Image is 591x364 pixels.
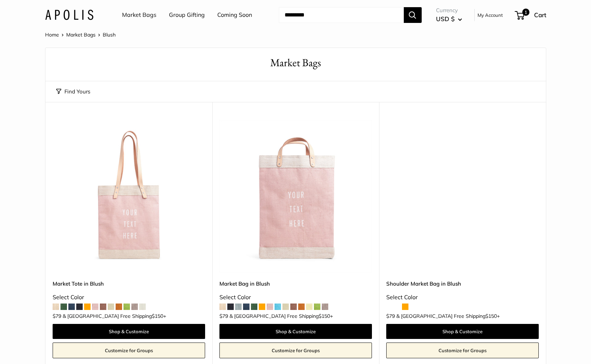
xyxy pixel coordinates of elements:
span: USD $ [436,15,455,23]
a: Coming Soon [217,10,252,20]
a: Shop & Customize [219,324,372,339]
a: description_Our first Blush Market BagMarket Bag in Blush [219,120,372,272]
span: & [GEOGRAPHIC_DATA] Free Shipping + [63,314,166,319]
span: $79 [219,313,228,319]
span: $150 [485,313,497,319]
a: 1 Cart [515,9,546,21]
span: $79 [386,313,395,319]
a: Market Bags [66,31,96,38]
span: $150 [152,313,163,319]
span: $150 [319,313,330,319]
div: Select Color [53,292,205,303]
div: Select Color [386,292,539,303]
span: & [GEOGRAPHIC_DATA] Free Shipping + [396,314,500,319]
h1: Market Bags [56,55,535,71]
span: 1 [522,9,529,16]
a: Shoulder Market Bag in BlushShoulder Market Bag in Blush [386,120,539,272]
a: Customize for Groups [386,343,539,358]
a: Customize for Groups [219,343,372,358]
a: Shop & Customize [386,324,539,339]
a: Market Bags [122,10,156,20]
span: $79 [53,313,61,319]
img: Market Tote in Blush [53,120,205,272]
div: Select Color [219,292,372,303]
button: USD $ [436,13,462,25]
a: Market Tote in Blush [53,280,205,288]
span: Cart [534,11,546,19]
a: My Account [478,11,503,19]
img: Apolis [45,10,93,20]
nav: Breadcrumb [45,30,116,39]
input: Search... [279,7,404,23]
button: Find Yours [56,87,90,97]
button: Search [404,7,422,23]
a: Market Bag in Blush [219,280,372,288]
a: Market Tote in BlushMarket Tote in Blush [53,120,205,272]
a: Shop & Customize [53,324,205,339]
a: Shoulder Market Bag in Blush [386,280,539,288]
span: & [GEOGRAPHIC_DATA] Free Shipping + [229,314,333,319]
img: description_Our first Blush Market Bag [219,120,372,272]
a: Customize for Groups [53,343,205,358]
a: Group Gifting [169,10,205,20]
span: Currency [436,5,462,15]
a: Home [45,31,59,38]
span: Blush [103,31,116,38]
